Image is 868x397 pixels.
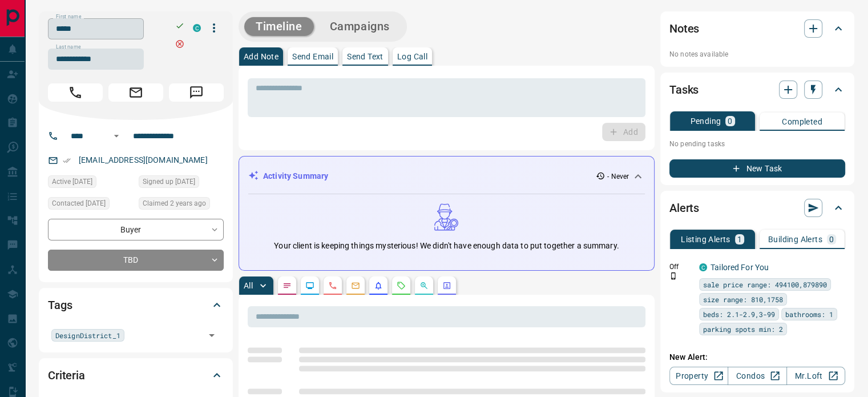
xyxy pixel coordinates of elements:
label: First name [56,13,81,21]
a: Mr.Loft [786,367,845,385]
button: Open [204,327,220,343]
div: Mon Dec 05 2022 [48,197,133,213]
a: [EMAIL_ADDRESS][DOMAIN_NAME] [79,155,208,165]
svg: Email Verified [63,157,71,165]
h2: Tasks [669,81,699,99]
span: sale price range: 494100,879890 [703,279,827,290]
span: Active [DATE] [52,176,92,187]
div: Criteria [48,362,224,389]
svg: Lead Browsing Activity [305,281,314,290]
div: Sat Jan 07 2023 [48,175,133,191]
svg: Calls [328,281,337,290]
span: DesignDistrict_1 [55,330,120,341]
div: TBD [48,250,224,271]
div: Alerts [669,194,845,222]
div: Activity Summary- Never [248,166,645,187]
p: Log Call [397,53,427,61]
svg: Requests [397,281,406,290]
span: Signed up [DATE] [143,176,195,187]
span: parking spots min: 2 [703,323,783,335]
p: Listing Alerts [681,235,730,243]
svg: Opportunities [419,281,429,290]
span: Call [48,83,103,102]
div: Tags [48,291,224,319]
div: condos.ca [699,263,707,271]
p: All [244,282,253,290]
a: Property [669,367,728,385]
span: beds: 2.1-2.9,3-99 [703,308,775,320]
p: Off [669,262,692,272]
a: Condos [728,367,786,385]
p: 1 [737,235,742,243]
div: condos.ca [193,24,201,32]
h2: Criteria [48,366,85,384]
span: Message [169,83,224,102]
span: bathrooms: 1 [785,308,833,320]
div: Wed Nov 10 2021 [139,175,224,191]
button: Open [110,129,123,143]
button: Campaigns [318,17,401,36]
svg: Push Notification Only [669,272,677,280]
svg: Listing Alerts [374,281,383,290]
p: Your client is keeping things mysterious! We didn't have enough data to put together a summary. [274,240,619,252]
button: New Task [669,159,845,178]
p: No notes available [669,49,845,59]
div: Buyer [48,219,224,240]
div: Mon Dec 05 2022 [139,197,224,213]
span: size range: 810,1758 [703,294,783,305]
span: Contacted [DATE] [52,198,106,209]
p: Completed [782,118,822,126]
svg: Emails [351,281,360,290]
p: New Alert: [669,351,845,363]
p: Add Note [244,53,278,61]
h2: Tags [48,296,72,314]
span: Claimed 2 years ago [143,198,206,209]
div: Notes [669,15,845,42]
p: Activity Summary [263,170,328,182]
p: Send Text [347,53,383,61]
button: Timeline [244,17,314,36]
h2: Notes [669,19,699,38]
div: Tasks [669,76,845,103]
span: Email [108,83,163,102]
p: Send Email [292,53,333,61]
svg: Notes [282,281,292,290]
p: 0 [829,235,834,243]
h2: Alerts [669,199,699,217]
p: Building Alerts [768,235,822,243]
a: Tailored For You [710,263,769,272]
label: Last name [56,43,81,51]
p: Pending [690,117,721,125]
svg: Agent Actions [442,281,451,290]
p: 0 [728,117,732,125]
p: No pending tasks [669,135,845,153]
p: - Never [607,171,629,182]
